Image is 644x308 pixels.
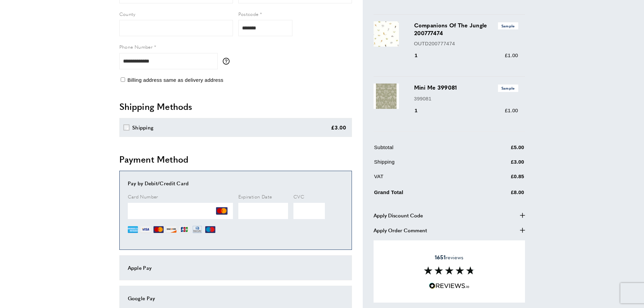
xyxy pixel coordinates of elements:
td: VAT [374,172,477,186]
p: OUTD200777474 [414,40,518,48]
div: Pay by Debit/Credit Card [128,179,343,187]
img: Companions Of The Jungle 200777474 [374,21,399,47]
span: County [119,10,136,17]
span: Apply Order Comment [374,226,427,234]
img: VI.png [141,224,151,235]
iframe: Secure Credit Card Frame - CVV [293,203,325,219]
iframe: Secure Credit Card Frame - Credit Card Number [128,203,233,219]
span: CVC [293,193,304,200]
strong: 1651 [435,253,446,261]
img: Mini Me 399081 [374,84,399,109]
img: JCB.png [179,224,189,235]
img: MC.png [153,224,164,235]
td: Subtotal [374,143,477,157]
span: Apply Discount Code [374,211,423,219]
span: £1.00 [505,108,518,113]
div: Shipping [132,123,153,132]
button: More information [223,58,233,65]
div: Google Pay [128,294,343,302]
img: DI.png [166,224,176,235]
td: £3.00 [478,158,524,171]
div: £3.00 [331,123,347,132]
img: DN.png [192,224,203,235]
h3: Mini Me 399081 [414,84,518,92]
h2: Shipping Methods [119,100,352,113]
img: MC.png [216,205,228,217]
span: reviews [435,254,463,261]
span: Expiration Date [238,193,272,200]
span: Sample [498,22,518,29]
span: £1.00 [505,52,518,58]
td: Shipping [374,158,477,171]
h3: Companions Of The Jungle 200777474 [414,21,518,37]
span: Card Number [128,193,158,200]
span: Phone Number [119,43,153,50]
p: 399081 [414,95,518,103]
img: MI.png [205,224,215,235]
div: 1 [414,106,427,115]
div: 1 [414,51,427,60]
img: AE.png [128,224,138,235]
td: £0.85 [478,172,524,186]
span: Sample [498,85,518,92]
div: Apple Pay [128,264,343,272]
span: Postcode [238,10,259,17]
img: Reviews section [424,266,475,275]
td: £8.00 [478,187,524,202]
iframe: Secure Credit Card Frame - Expiration Date [238,203,288,219]
img: Reviews.io 5 stars [429,283,470,289]
h2: Payment Method [119,153,352,165]
span: Billing address same as delivery address [127,77,223,83]
td: Grand Total [374,187,477,202]
input: Billing address same as delivery address [121,77,125,82]
td: £5.00 [478,143,524,157]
